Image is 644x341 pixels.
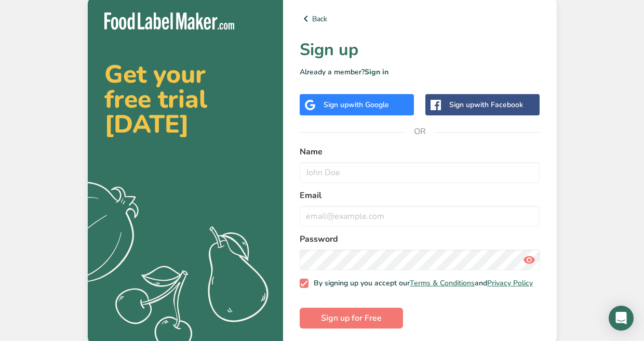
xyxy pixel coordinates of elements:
h2: Get your free trial [DATE] [104,62,266,137]
input: email@example.com [300,206,540,227]
label: Email [300,189,540,202]
div: Open Intercom Messenger [609,306,634,331]
label: Password [300,233,540,245]
button: Sign up for Free [300,308,403,329]
span: OR [404,116,435,147]
label: Name [300,146,540,158]
p: Already a member? [300,67,540,77]
input: John Doe [300,162,540,183]
span: Sign up for Free [321,312,382,324]
span: By signing up you accept our and [308,279,533,288]
div: Sign up [324,99,389,110]
img: Food Label Maker [104,12,234,30]
a: Sign in [365,67,388,77]
h1: Sign up [300,37,540,62]
span: with Google [348,100,389,110]
a: Back [300,12,540,25]
a: Privacy Policy [487,278,533,288]
span: with Facebook [474,100,523,110]
div: Sign up [449,99,523,110]
a: Terms & Conditions [410,278,475,288]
